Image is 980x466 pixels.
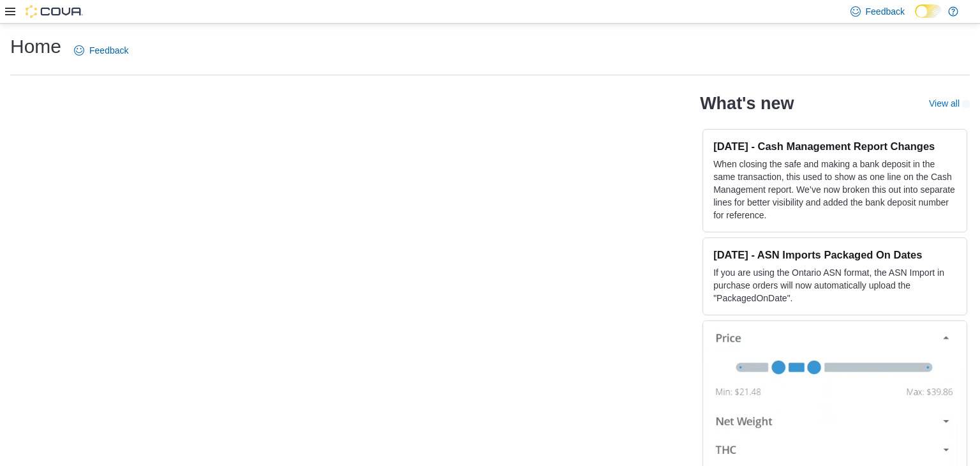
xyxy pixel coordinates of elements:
[26,5,83,18] img: Cova
[69,38,133,63] a: Feedback
[713,140,956,153] h3: [DATE] - Cash Management Report Changes
[89,44,128,57] span: Feedback
[713,248,956,261] h3: [DATE] - ASN Imports Packaged On Dates
[713,158,956,222] p: When closing the safe and making a bank deposit in the same transaction, this used to show as one...
[700,93,794,114] h2: What's new
[866,5,905,18] span: Feedback
[713,266,956,304] p: If you are using the Ontario ASN format, the ASN Import in purchase orders will now automatically...
[962,100,970,108] svg: External link
[10,34,61,59] h1: Home
[929,98,970,109] a: View allExternal link
[915,4,942,18] input: Dark Mode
